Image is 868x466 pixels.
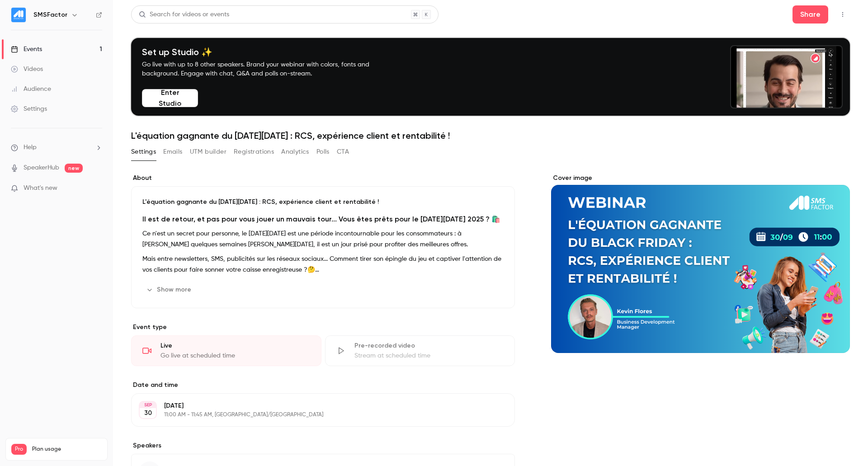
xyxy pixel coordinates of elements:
p: Event type [131,323,515,332]
p: 30 [144,409,152,418]
label: Date and time [131,381,515,390]
h1: L'équation gagnante du [DATE][DATE] : RCS, expérience client et rentabilité ! [131,130,850,141]
button: Share [793,5,828,24]
span: Pro [11,444,27,455]
a: SpeakerHub [24,163,59,173]
span: Help [24,143,37,152]
p: Mais entre newsletters, SMS, publicités sur les réseaux sociaux... Comment tirer son épingle du j... [142,254,504,275]
button: Analytics [281,145,309,159]
div: Go live at scheduled time [160,351,310,360]
div: Events [11,45,42,54]
button: Settings [131,145,156,159]
p: L'équation gagnante du [DATE][DATE] : RCS, expérience client et rentabilité ! [142,198,504,207]
iframe: Noticeable Trigger [91,184,102,193]
div: Settings [11,104,47,113]
div: Live [160,341,310,350]
li: help-dropdown-opener [11,143,102,152]
h6: SMSFactor [33,10,67,19]
button: UTM builder [190,145,226,159]
p: Ce n'est un secret pour personne, le [DATE][DATE] est une période incontournable pour les consomm... [142,228,504,250]
div: Pre-recorded video [354,341,504,350]
p: 11:00 AM - 11:45 AM, [GEOGRAPHIC_DATA]/[GEOGRAPHIC_DATA] [164,411,467,419]
label: Speakers [131,441,515,450]
div: LiveGo live at scheduled time [131,335,321,366]
div: Videos [11,65,43,74]
strong: 🤔 [307,267,319,273]
label: About [131,174,515,183]
p: [DATE] [164,401,467,410]
span: What's new [24,184,57,193]
div: Pre-recorded videoStream at scheduled time [325,335,515,366]
button: Show more [142,282,197,297]
button: Polls [316,145,330,159]
div: Search for videos or events [139,10,229,19]
label: Cover image [551,174,850,183]
button: Registrations [234,145,274,159]
div: Stream at scheduled time [354,351,504,360]
div: SEP [140,402,156,408]
button: CTA [337,145,349,159]
div: Audience [11,85,51,94]
img: SMSFactor [11,8,26,22]
button: Emails [163,145,182,159]
p: Go live with up to 8 other speakers. Brand your webinar with colors, fonts and background. Engage... [142,60,391,78]
span: new [65,164,83,173]
section: Cover image [551,174,850,353]
span: Plan usage [32,446,102,453]
h2: Il est de retour, et pas pour vous jouer un mauvais tour... Vous êtes prêts pour le [DATE][DATE] ... [142,214,504,225]
h4: Set up Studio ✨ [142,47,391,57]
button: Enter Studio [142,89,198,107]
